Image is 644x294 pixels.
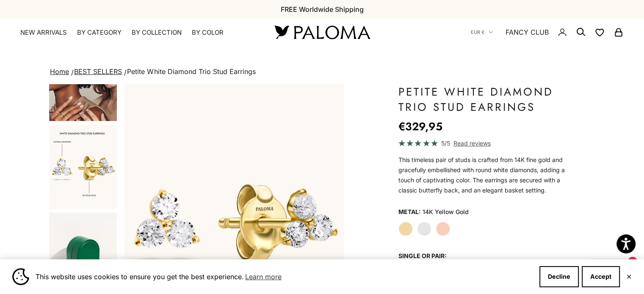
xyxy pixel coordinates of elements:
nav: breadcrumbs [48,66,596,78]
nav: Primary navigation [20,28,254,37]
span: Read reviews [453,138,491,148]
span: Petite White Diamond Trio Stud Earrings [127,67,255,76]
nav: Secondary navigation [471,19,624,46]
legend: Metal: [398,206,421,218]
sale-price: €329,95 [398,118,442,135]
button: EUR € [471,28,493,36]
summary: By Collection [132,28,182,37]
legend: Single or Pair: [398,250,447,262]
button: Decline [539,266,579,287]
summary: By Color [192,28,224,37]
variant-option-value: 14K Yellow Gold [423,206,469,218]
img: Cookie banner [12,268,29,285]
a: Home [50,67,69,76]
a: Learn more [244,270,283,283]
a: NEW ARRIVALS [20,28,67,37]
a: FANCY CLUB [506,27,549,38]
summary: By Category [77,28,122,37]
p: FREE Worldwide Shipping [281,4,364,15]
span: 5/5 [441,138,450,148]
button: Close [626,274,632,279]
a: 5/5 Read reviews [398,138,575,148]
p: This timeless pair of studs is crafted from 14K fine gold and gracefully embellished with round w... [398,155,575,195]
button: Accept [582,266,620,287]
h1: Petite White Diamond Trio Stud Earrings [398,84,575,115]
span: EUR € [471,28,484,36]
button: Go to item 11 [48,124,118,210]
img: #YellowGold [49,125,117,209]
span: This website uses cookies to ensure you get the best experience. [36,270,533,283]
a: BEST SELLERS [74,67,122,76]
